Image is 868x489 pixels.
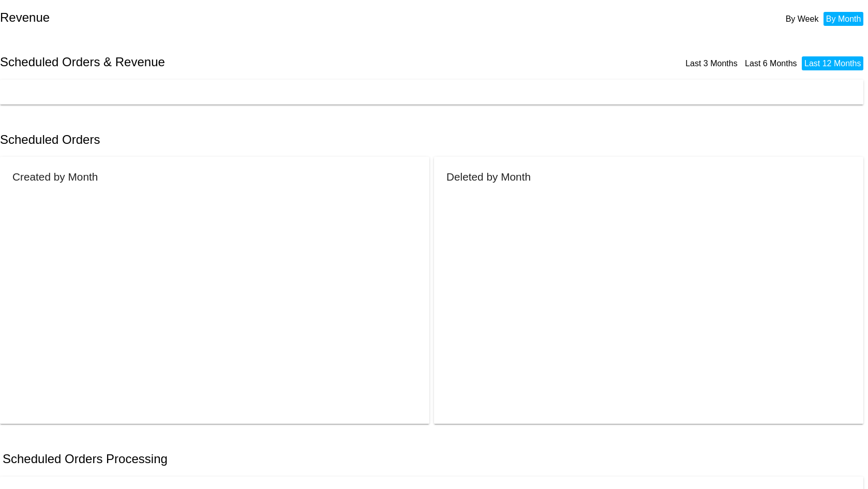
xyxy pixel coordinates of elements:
li: By Month [824,12,864,26]
li: By Week [783,12,821,26]
a: Last 12 Months [804,59,861,68]
h2: Deleted by Month [446,171,531,183]
a: Last 3 Months [685,59,738,68]
a: Last 6 Months [745,59,797,68]
h2: Scheduled Orders Processing [3,452,168,466]
h2: Created by Month [12,171,98,183]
